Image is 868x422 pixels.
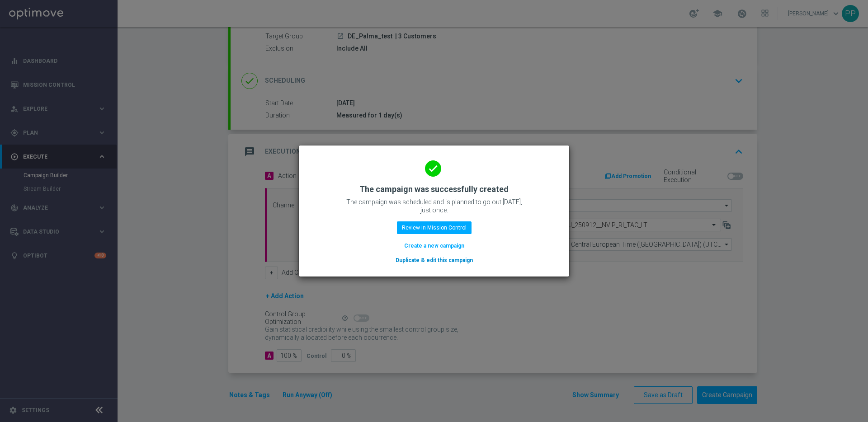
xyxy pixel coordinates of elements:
p: The campaign was scheduled and is planned to go out [DATE], just once. [344,198,524,214]
h2: The campaign was successfully created [359,184,509,195]
button: Create a new campaign [403,241,465,251]
i: done [425,160,441,177]
button: Duplicate & edit this campaign [395,255,474,265]
button: Review in Mission Control [397,221,472,234]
